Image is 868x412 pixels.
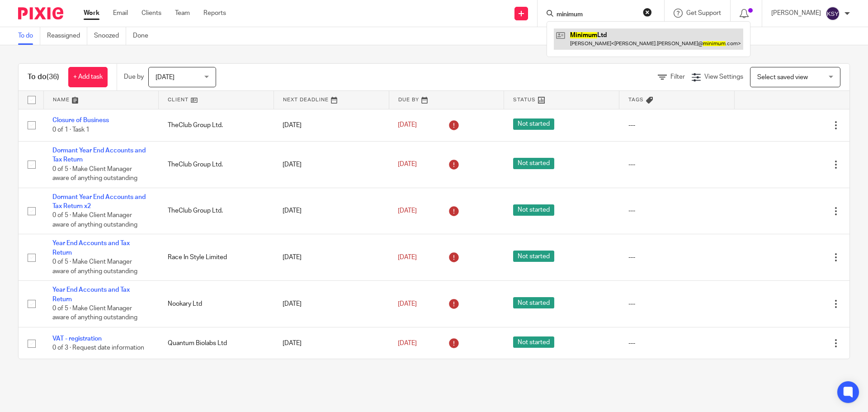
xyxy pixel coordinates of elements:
button: Clear [643,8,652,17]
span: (36) [47,73,59,81]
a: Email [113,9,128,18]
a: Closure of Business [52,117,109,123]
td: Nookary Ltd [159,281,274,327]
div: --- [628,253,726,262]
span: 0 of 5 · Make Client Manager aware of anything outstanding [52,166,137,182]
span: Get Support [686,10,721,16]
span: 0 of 5 · Make Client Manager aware of anything outstanding [52,259,137,275]
a: Reports [203,9,226,18]
p: [PERSON_NAME] [771,9,821,18]
p: Due by [124,72,144,81]
span: [DATE] [398,301,417,307]
span: Filter [670,74,685,80]
div: --- [628,299,726,308]
input: Search [556,11,637,19]
a: Year End Accounts and Tax Return [52,240,130,256]
span: View Settings [704,74,743,80]
td: [DATE] [274,281,389,327]
td: [DATE] [274,141,389,188]
td: TheClub Group Ltd. [159,109,274,141]
div: --- [628,206,726,215]
td: TheClub Group Ltd. [159,188,274,234]
td: Quantum Biolabs Ltd [159,327,274,360]
td: TheClub Group Ltd. [159,141,274,188]
a: Snoozed [94,27,126,45]
div: --- [628,121,726,130]
td: [DATE] [274,109,389,141]
span: [DATE] [398,254,417,260]
span: Not started [513,158,554,169]
span: Not started [513,204,554,216]
span: [DATE] [398,161,417,168]
td: [DATE] [274,327,389,360]
td: Race In Style Limited [159,234,274,281]
a: Dormant Year End Accounts and Tax Return x2 [52,194,146,209]
img: svg%3E [826,6,840,21]
td: [DATE] [274,188,389,234]
a: Work [84,9,99,18]
div: --- [628,339,726,348]
span: Not started [513,336,554,348]
span: Not started [513,118,554,130]
a: + Add task [68,67,108,87]
span: Select saved view [757,74,808,81]
span: Tags [628,97,644,102]
span: Not started [513,251,554,262]
a: Done [133,27,155,45]
a: Reassigned [47,27,87,45]
span: 0 of 5 · Make Client Manager aware of anything outstanding [52,213,137,228]
span: [DATE] [398,122,417,128]
span: Not started [513,297,554,308]
h1: To do [28,72,59,82]
a: Dormant Year End Accounts and Tax Return [52,147,146,163]
a: Clients [142,9,161,18]
a: Team [175,9,190,18]
span: [DATE] [398,340,417,346]
a: To do [18,27,40,45]
span: [DATE] [156,74,175,81]
div: --- [628,160,726,169]
img: Pixie [18,7,63,19]
a: Year End Accounts and Tax Return [52,287,130,302]
span: 0 of 3 · Request date information [52,345,144,351]
span: 0 of 5 · Make Client Manager aware of anything outstanding [52,305,137,321]
span: [DATE] [398,208,417,214]
td: [DATE] [274,234,389,281]
span: 0 of 1 · Task 1 [52,127,90,133]
a: VAT - registration [52,336,102,342]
